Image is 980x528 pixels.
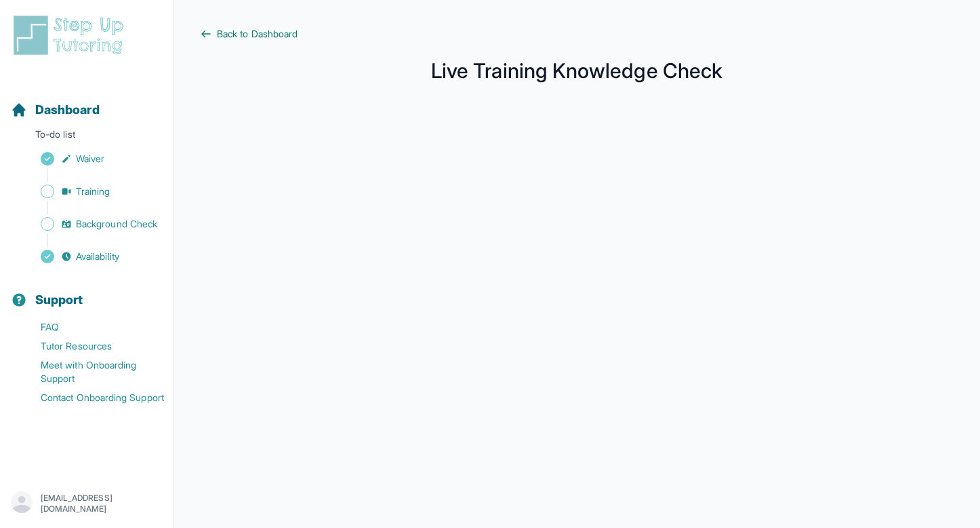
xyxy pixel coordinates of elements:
button: Dashboard [5,79,167,125]
p: [EMAIL_ADDRESS][DOMAIN_NAME] [41,493,162,514]
h1: Live Training Knowledge Check [201,62,953,79]
span: Waiver [76,152,104,166]
a: Dashboard [11,100,100,119]
p: To-do list [5,128,167,147]
span: Training [76,185,110,198]
span: Back to Dashboard [217,27,298,41]
a: Background Check [11,214,173,233]
a: Meet with Onboarding Support [11,356,173,388]
span: Background Check [76,217,157,231]
a: Training [11,182,173,201]
a: Tutor Resources [11,337,173,356]
a: Contact Onboarding Support [11,388,173,407]
a: Waiver [11,149,173,168]
img: logo [11,14,131,57]
button: Support [5,269,167,315]
span: Availability [76,250,119,263]
span: Support [35,290,83,309]
a: Availability [11,247,173,266]
button: [EMAIL_ADDRESS][DOMAIN_NAME] [11,491,162,516]
a: Back to Dashboard [201,27,953,41]
span: Dashboard [35,100,100,119]
a: FAQ [11,318,173,337]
